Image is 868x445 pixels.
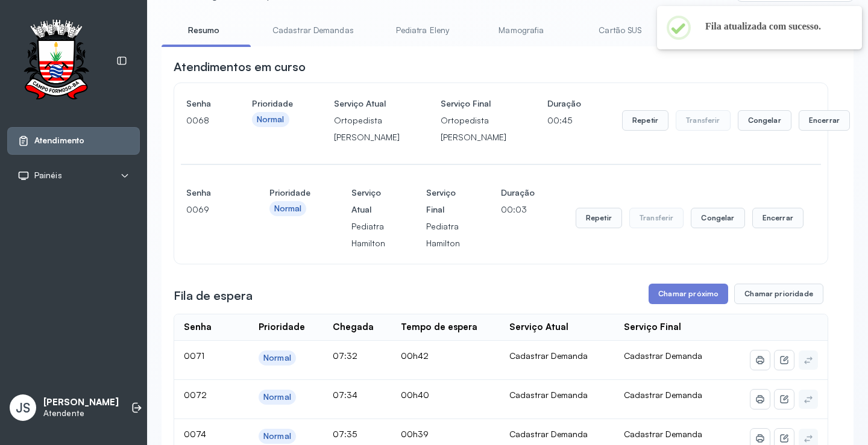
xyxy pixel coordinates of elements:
[333,429,357,439] span: 07:35
[259,322,305,333] div: Prioridade
[333,390,357,400] span: 07:34
[624,429,702,439] span: Cadastrar Demanda
[799,110,850,131] button: Encerrar
[576,208,622,228] button: Repetir
[333,350,357,361] span: 07:32
[17,135,130,147] a: Atendimento
[263,431,291,441] div: Normal
[501,201,535,218] p: 00:03
[380,20,465,40] a: Pediatra Eleny
[186,95,211,112] h4: Senha
[441,112,506,146] p: Ortopedista [PERSON_NAME]
[649,284,728,304] button: Chamar próximo
[479,20,564,40] a: Mamografia
[184,390,207,400] span: 0072
[509,390,605,400] div: Cadastrar Demanda
[34,170,62,181] span: Painéis
[509,350,605,361] div: Cadastrar Demanda
[260,20,366,40] a: Cadastrar Demandas
[184,350,204,361] span: 0071
[186,184,228,201] h4: Senha
[174,287,253,304] h3: Fila de espera
[263,353,291,363] div: Normal
[252,95,293,112] h4: Prioridade
[351,184,385,218] h4: Serviço Atual
[622,110,668,131] button: Repetir
[186,112,211,129] p: 0068
[738,110,791,131] button: Congelar
[426,218,460,252] p: Pediatra Hamilton
[263,392,291,402] div: Normal
[624,322,681,333] div: Serviço Final
[351,218,385,252] p: Pediatra Hamilton
[629,208,684,228] button: Transferir
[624,390,702,400] span: Cadastrar Demanda
[426,184,460,218] h4: Serviço Final
[34,135,84,146] span: Atendimento
[547,112,581,129] p: 00:45
[752,208,804,228] button: Encerrar
[676,110,731,131] button: Transferir
[274,204,302,214] div: Normal
[334,112,400,146] p: Ortopedista [PERSON_NAME]
[705,20,843,33] h2: Fila atualizada com sucesso.
[578,20,662,40] a: Cartão SUS
[401,350,429,361] span: 00h42
[624,350,702,361] span: Cadastrar Demanda
[734,284,823,304] button: Chamar prioridade
[401,390,429,400] span: 00h40
[257,114,285,125] div: Normal
[269,184,310,201] h4: Prioridade
[509,429,605,440] div: Cadastrar Demanda
[509,322,568,333] div: Serviço Atual
[43,408,119,419] p: Atendente
[441,95,506,112] h4: Serviço Final
[333,322,374,333] div: Chegada
[334,95,400,112] h4: Serviço Atual
[162,20,246,40] a: Resumo
[401,322,477,333] div: Tempo de espera
[691,208,744,228] button: Congelar
[501,184,535,201] h4: Duração
[186,201,228,218] p: 0069
[547,95,581,112] h4: Duração
[401,429,429,439] span: 00h39
[174,58,306,75] h3: Atendimentos em curso
[43,397,119,408] p: [PERSON_NAME]
[184,322,212,333] div: Senha
[184,429,206,439] span: 0074
[13,19,99,103] img: Logotipo do estabelecimento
